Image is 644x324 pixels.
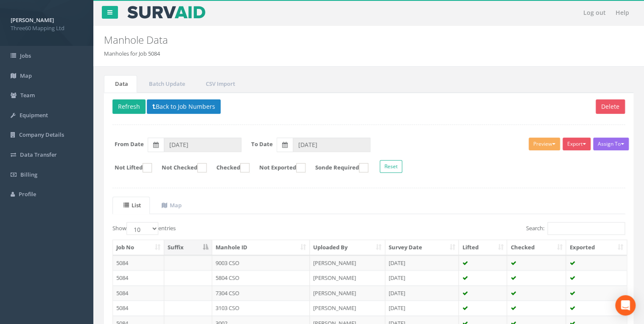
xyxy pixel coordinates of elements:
[20,72,32,79] span: Map
[251,140,273,148] label: To Date
[113,300,164,316] td: 5084
[104,34,543,45] h2: Manhole Data
[615,295,636,316] div: Open Intercom Messenger
[113,270,164,285] td: 5084
[212,240,310,255] th: Manhole ID: activate to sort column ascending
[212,255,310,270] td: 9003 CSO
[385,270,459,285] td: [DATE]
[307,163,368,172] label: Sonde Required
[547,222,625,235] input: Search:
[138,75,194,93] a: Batch Update
[126,222,158,235] select: Showentries
[385,240,459,255] th: Survey Date: activate to sort column ascending
[529,138,560,150] button: Preview
[380,160,402,173] button: Reset
[113,240,164,255] th: Job No: activate to sort column ascending
[151,197,190,214] a: Map
[112,99,146,114] button: Refresh
[507,240,566,255] th: Checked: activate to sort column ascending
[212,285,310,301] td: 7304 CSO
[310,255,385,270] td: [PERSON_NAME]
[459,240,507,255] th: Lifted: activate to sort column ascending
[162,201,182,209] uib-tab-heading: Map
[113,255,164,270] td: 5084
[596,99,625,114] button: Delete
[112,197,150,214] a: List
[164,138,241,152] input: From Date
[20,91,35,99] span: Team
[563,138,591,150] button: Export
[212,270,310,285] td: 5804 CSO
[20,171,37,178] span: Billing
[385,285,459,301] td: [DATE]
[113,285,164,301] td: 5084
[385,255,459,270] td: [DATE]
[112,222,176,235] label: Show entries
[147,99,221,114] button: Back to Job Numbers
[310,285,385,301] td: [PERSON_NAME]
[20,52,31,59] span: Jobs
[11,14,83,32] a: [PERSON_NAME] Three60 Mapping Ltd
[566,240,627,255] th: Exported: activate to sort column ascending
[115,140,144,148] label: From Date
[123,201,141,209] uib-tab-heading: List
[212,300,310,316] td: 3103 CSO
[153,163,207,172] label: Not Checked
[19,190,36,198] span: Profile
[593,138,629,150] button: Assign To
[104,75,137,93] a: Data
[526,222,625,235] label: Search:
[104,50,160,58] li: Manholes for Job 5084
[20,151,57,158] span: Data Transfer
[19,131,64,138] span: Company Details
[251,163,305,172] label: Not Exported
[11,16,54,24] strong: [PERSON_NAME]
[208,163,249,172] label: Checked
[310,240,385,255] th: Uploaded By: activate to sort column ascending
[20,111,48,119] span: Equipment
[310,300,385,316] td: [PERSON_NAME]
[385,300,459,316] td: [DATE]
[310,270,385,285] td: [PERSON_NAME]
[11,24,83,32] span: Three60 Mapping Ltd
[164,240,212,255] th: Suffix: activate to sort column descending
[106,163,152,172] label: Not Lifted
[195,75,244,93] a: CSV Import
[293,138,370,152] input: To Date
